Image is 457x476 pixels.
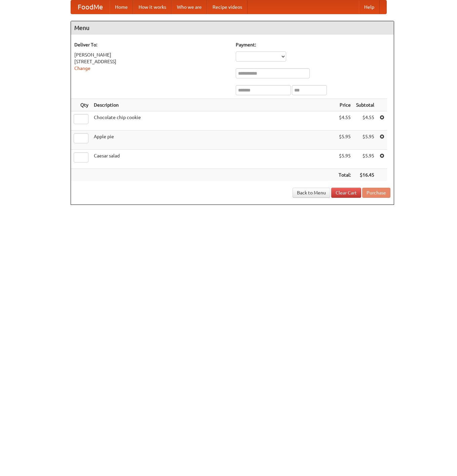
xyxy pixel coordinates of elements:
[236,41,390,48] h5: Payment:
[91,131,336,150] td: Apple pie
[74,51,229,58] div: [PERSON_NAME]
[353,111,377,131] td: $4.55
[71,0,110,14] a: FoodMe
[336,131,353,150] td: $5.95
[74,41,229,48] h5: Deliver To:
[336,169,353,181] th: Total:
[172,0,207,14] a: Who we are
[91,99,336,111] th: Description
[353,169,377,181] th: $16.45
[207,0,247,14] a: Recipe videos
[91,111,336,131] td: Chocolate chip cookie
[362,188,390,198] button: Purchase
[133,0,172,14] a: How it works
[71,21,394,35] h4: Menu
[336,99,353,111] th: Price
[293,188,330,198] a: Back to Menu
[71,99,91,111] th: Qty
[336,111,353,131] td: $4.55
[353,131,377,150] td: $5.95
[359,0,380,14] a: Help
[331,188,361,198] a: Clear Cart
[336,150,353,169] td: $5.95
[74,58,229,65] div: [STREET_ADDRESS]
[353,99,377,111] th: Subtotal
[110,0,133,14] a: Home
[91,150,336,169] td: Caesar salad
[74,66,90,71] a: Change
[353,150,377,169] td: $5.95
